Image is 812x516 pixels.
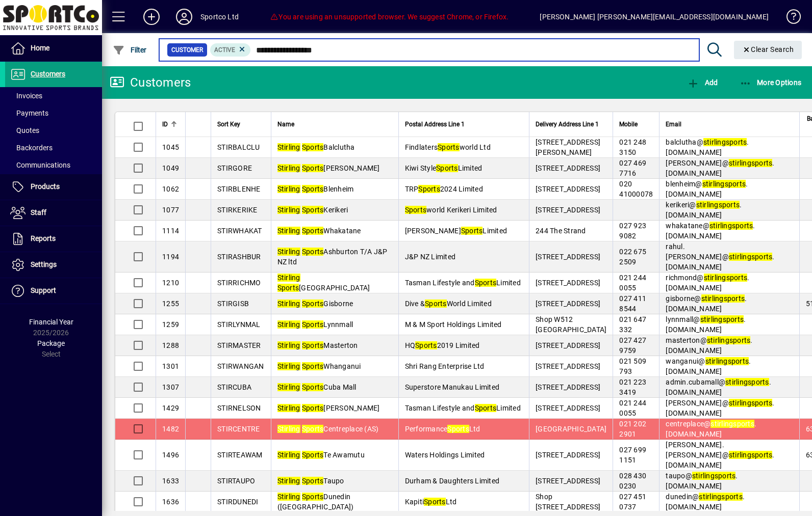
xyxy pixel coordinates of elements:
em: Sports [302,451,324,459]
em: sports [751,451,773,459]
span: Name [277,119,294,130]
em: Stirling [277,185,300,193]
em: Stirling [277,164,300,172]
em: stirling [696,201,719,209]
span: STIRGORE [217,164,252,172]
em: Sports [302,143,324,151]
button: More Options [737,73,804,92]
span: masterton@ .[DOMAIN_NAME] [666,336,752,355]
span: Te Awamutu [277,451,365,459]
span: STIRRICHMO [217,279,261,287]
span: 1482 [162,425,179,433]
em: Stirling [277,274,300,282]
em: sports [729,336,751,344]
span: 1288 [162,341,179,349]
span: Communications [10,161,70,169]
span: Kapiti Ltd [405,498,457,506]
em: sports [751,253,773,261]
em: stirling [699,493,721,501]
span: STIRMASTER [217,341,261,349]
span: taupo@ .[DOMAIN_NAME] [666,472,738,490]
span: STIRWHAKAT [217,227,262,235]
span: whakatane@ .[DOMAIN_NAME] [666,222,755,240]
span: Kerikeri [277,206,348,214]
span: richmond@ .[DOMAIN_NAME] [666,274,749,292]
em: Sports [302,248,324,256]
em: Sports [302,493,324,501]
span: STIRGISB [217,300,249,308]
span: 1077 [162,206,179,214]
span: [STREET_ADDRESS] [536,341,600,349]
a: Communications [5,156,102,174]
span: Masterton [277,341,358,349]
em: stirling [729,253,751,261]
span: 1114 [162,227,179,235]
span: STIRASHBUR [217,253,261,261]
span: [STREET_ADDRESS] [536,300,600,308]
a: Invoices [5,87,102,104]
span: 1049 [162,164,179,172]
em: Sports [475,404,497,412]
span: admin.cubamall@ .[DOMAIN_NAME] [666,378,771,396]
em: Sports [436,164,458,172]
span: 021 509 793 [619,357,646,375]
span: 027 427 9759 [619,336,646,355]
div: Email [666,119,793,130]
em: Stirling [277,404,300,412]
span: [GEOGRAPHIC_DATA] [536,425,606,433]
span: Centreplace (AS) [277,425,379,433]
span: [STREET_ADDRESS] [536,451,600,459]
em: sports [724,294,745,303]
em: Sports [302,404,324,412]
em: stirling [729,451,751,459]
span: [STREET_ADDRESS] [536,362,600,370]
span: [STREET_ADDRESS] [536,253,600,261]
em: Sports [302,206,324,214]
a: Backorders [5,139,102,156]
em: stirling [700,315,723,323]
em: Sports [415,341,437,349]
span: Balclutha [277,143,355,151]
span: Whakatane [277,227,361,235]
span: 028 430 0230 [619,472,646,490]
em: Stirling [277,206,300,214]
span: Customers [31,70,65,78]
button: Add [135,8,168,26]
span: Superstore Manukau Limited [405,383,500,391]
em: Stirling [277,248,300,256]
em: sports [721,493,743,501]
span: Add [687,78,718,87]
a: Quotes [5,122,102,139]
span: centreplace@ .[DOMAIN_NAME] [666,420,756,438]
span: [PERSON_NAME].[PERSON_NAME]@ .[DOMAIN_NAME] [666,441,774,469]
span: Mobile [619,119,638,130]
em: Sports [302,300,324,308]
em: sports [715,472,736,480]
span: 1633 [162,477,179,485]
span: [STREET_ADDRESS] [536,206,600,214]
span: Clear Search [742,45,794,53]
span: Taupo [277,477,344,485]
span: Cuba Mall [277,383,357,391]
span: 1062 [162,185,179,193]
em: Stirling [277,362,300,370]
span: 1636 [162,498,179,506]
span: 1194 [162,253,179,261]
span: Package [37,339,65,347]
em: Sports [302,185,324,193]
em: Stirling [277,300,300,308]
span: [GEOGRAPHIC_DATA] [277,274,370,292]
button: Filter [110,41,149,59]
span: Payments [10,109,48,117]
em: sports [748,378,769,386]
em: Sports [425,300,447,308]
em: stirling [729,159,751,167]
span: Quotes [10,126,39,134]
span: Filter [113,46,147,54]
span: STIRKERIKE [217,206,258,214]
em: sports [751,399,773,407]
em: Stirling [277,227,300,235]
span: 027 699 1151 [619,446,646,464]
span: Postal Address Line 1 [405,119,465,130]
span: 027 469 7716 [619,159,646,177]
